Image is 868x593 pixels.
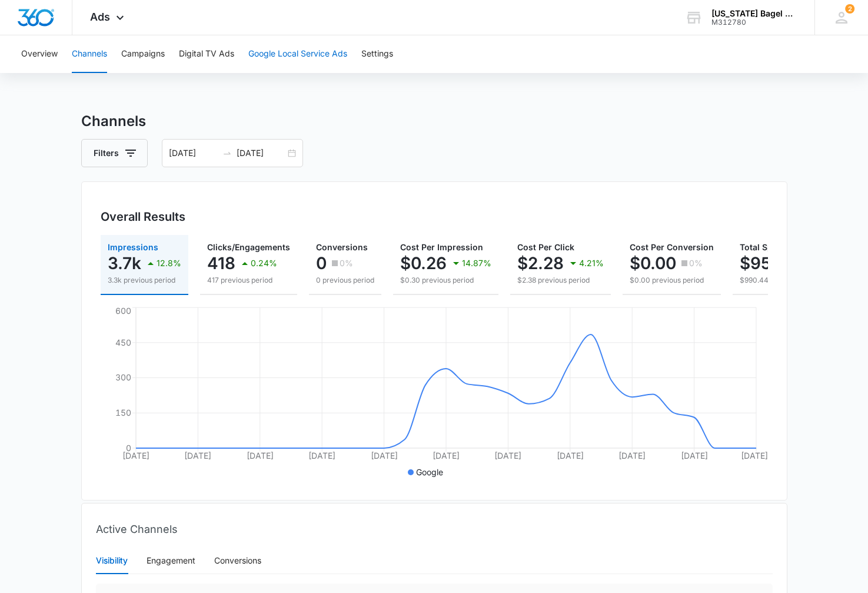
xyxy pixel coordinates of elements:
[81,139,148,167] button: Filters
[630,275,714,286] p: $0.00 previous period
[115,408,131,418] tspan: 150
[147,554,195,567] div: Engagement
[115,372,131,382] tspan: 300
[400,254,447,273] p: $0.26
[316,275,374,286] p: 0 previous period
[556,450,583,461] tspan: [DATE]
[207,242,290,252] span: Clicks/Engagements
[711,18,797,26] div: account id
[222,148,232,158] span: swap-right
[108,275,181,286] p: 3.3k previous period
[680,450,707,461] tspan: [DATE]
[316,254,327,273] p: 0
[316,242,368,252] span: Conversions
[169,147,218,160] input: Start date
[462,259,491,267] p: 14.87%
[618,450,646,461] tspan: [DATE]
[248,35,347,73] button: Google Local Service Ads
[400,242,483,252] span: Cost Per Impression
[246,450,273,461] tspan: [DATE]
[125,443,131,453] tspan: 0
[517,242,574,252] span: Cost Per Click
[308,450,335,461] tspan: [DATE]
[400,275,491,286] p: $0.30 previous period
[494,450,521,461] tspan: [DATE]
[845,4,854,14] div: notifications count
[96,512,773,547] div: Active Channels
[741,450,768,461] tspan: [DATE]
[361,35,393,73] button: Settings
[711,9,797,18] div: account name
[340,259,353,267] p: 0%
[108,242,158,252] span: Impressions
[251,259,277,267] p: 0.24%
[740,275,845,286] p: $990.44 previous period
[214,554,261,567] div: Conversions
[101,208,185,226] h3: Overall Results
[517,254,564,273] p: $2.28
[740,254,803,273] p: $951.02
[416,466,443,478] p: Google
[207,275,290,286] p: 417 previous period
[740,242,788,252] span: Total Spend
[237,147,285,160] input: End date
[517,275,604,286] p: $2.38 previous period
[179,35,234,73] button: Digital TV Ads
[72,35,107,73] button: Channels
[115,306,131,316] tspan: 600
[579,259,604,267] p: 4.21%
[845,4,854,14] span: 2
[157,259,181,267] p: 12.8%
[21,35,58,73] button: Overview
[121,35,165,73] button: Campaigns
[115,337,131,347] tspan: 450
[108,254,141,273] p: 3.7k
[122,450,149,461] tspan: [DATE]
[90,11,110,23] span: Ads
[630,254,676,273] p: $0.00
[370,450,397,461] tspan: [DATE]
[81,111,787,132] h3: Channels
[630,242,714,252] span: Cost Per Conversion
[184,450,211,461] tspan: [DATE]
[96,554,128,567] div: Visibility
[207,254,235,273] p: 418
[689,259,703,267] p: 0%
[222,148,232,158] span: to
[432,450,459,461] tspan: [DATE]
